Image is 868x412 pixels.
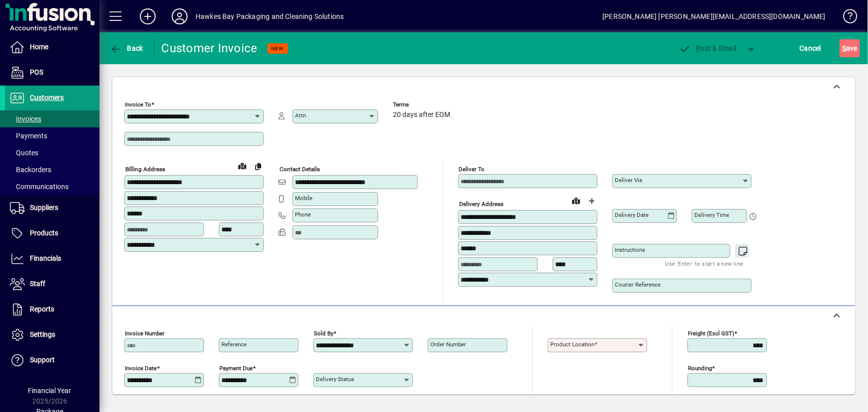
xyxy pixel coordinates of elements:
[5,348,99,373] a: Support
[295,211,311,218] mat-label: Phone
[125,365,157,372] mat-label: Invoice date
[666,258,744,269] mat-hint: Use 'Enter' to start a new line
[5,297,99,322] a: Reports
[5,178,99,195] a: Communications
[5,144,99,161] a: Quotes
[842,44,846,52] span: S
[688,365,712,372] mat-label: Rounding
[615,177,642,184] mat-label: Deliver via
[30,305,54,313] span: Reports
[314,330,333,337] mat-label: Sold by
[30,204,58,211] span: Suppliers
[30,254,61,262] span: Financials
[10,132,47,140] span: Payments
[316,376,354,383] mat-label: Delivery status
[674,39,742,57] button: Post & Email
[10,166,51,174] span: Backorders
[30,43,48,51] span: Home
[5,246,99,271] a: Financials
[568,193,584,208] a: View on map
[28,387,72,395] span: Financial Year
[800,40,822,56] span: Cancel
[295,195,312,202] mat-label: Mobile
[162,40,258,56] div: Customer Invoice
[99,39,154,57] app-page-header-button: Back
[842,40,858,56] span: ave
[30,229,58,237] span: Products
[615,211,649,218] mat-label: Delivery date
[5,196,99,220] a: Suppliers
[132,7,164,25] button: Add
[688,330,734,337] mat-label: Freight (excl GST)
[30,68,43,76] span: POS
[5,221,99,246] a: Products
[393,102,453,108] span: Terms
[5,272,99,297] a: Staff
[430,341,466,348] mat-label: Order number
[125,101,151,108] mat-label: Invoice To
[5,322,99,347] a: Settings
[5,161,99,178] a: Backorders
[219,365,253,372] mat-label: Payment due
[164,7,195,25] button: Profile
[696,44,701,52] span: P
[30,330,55,338] span: Settings
[550,341,594,348] mat-label: Product location
[107,39,146,57] button: Back
[459,166,484,173] mat-label: Deliver To
[295,112,306,119] mat-label: Attn
[840,39,860,57] button: Save
[30,280,45,288] span: Staff
[5,35,99,60] a: Home
[10,183,69,191] span: Communications
[195,8,344,24] div: Hawkes Bay Packaging and Cleaning Solutions
[10,149,38,157] span: Quotes
[5,127,99,144] a: Payments
[30,356,55,364] span: Support
[234,158,250,174] a: View on map
[30,94,64,102] span: Customers
[797,39,824,57] button: Cancel
[272,45,284,52] span: NEW
[615,246,645,253] mat-label: Instructions
[110,44,143,52] span: Back
[250,158,266,174] button: Copy to Delivery address
[5,110,99,127] a: Invoices
[5,60,99,85] a: POS
[694,211,729,218] mat-label: Delivery time
[125,330,165,337] mat-label: Invoice number
[615,281,661,288] mat-label: Courier Reference
[10,115,41,123] span: Invoices
[679,44,737,52] span: ost & Email
[584,193,600,209] button: Choose address
[602,8,826,24] div: [PERSON_NAME] [PERSON_NAME][EMAIL_ADDRESS][DOMAIN_NAME]
[393,111,450,119] span: 20 days after EOM
[836,2,856,34] a: Knowledge Base
[221,341,247,348] mat-label: Reference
